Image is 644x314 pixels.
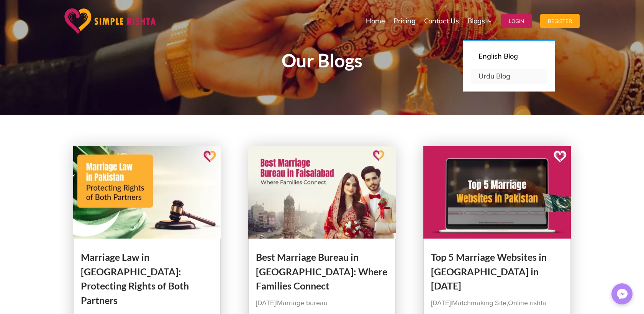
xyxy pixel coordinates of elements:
a: Marriage bureau [277,300,328,307]
h1: Our Blogs [115,51,529,74]
a: Best Marriage Bureau in [GEOGRAPHIC_DATA]: Where Families Connect [256,251,387,291]
button: Login [501,14,532,28]
p: | [256,297,388,309]
p: English Blog [478,51,540,62]
a: Urdu Blog [471,69,547,84]
a: Contact Us [424,2,459,40]
img: Top 5 Marriage Websites in Pakistan in 2025 [423,146,571,239]
img: Messenger [615,286,630,302]
img: Best Marriage Bureau in Faisalabad: Where Families Connect [248,146,396,239]
button: Register [540,14,580,28]
span: [DATE] [256,300,275,307]
a: Blogs [467,2,493,40]
a: Pricing [393,2,416,40]
a: Top 5 Marriage Websites in [GEOGRAPHIC_DATA] in [DATE] [431,251,547,291]
a: Home [366,2,385,40]
a: English Blog [471,49,547,64]
a: Online rishta [508,300,546,307]
span: [DATE] [431,300,451,307]
a: Login [501,2,532,40]
a: Marriage Law in [GEOGRAPHIC_DATA]: Protecting Rights of Both Partners [81,251,189,306]
img: Marriage Law in Pakistan: Protecting Rights of Both Partners [73,146,221,239]
p: | , [431,297,564,309]
a: Matchmaking Site [452,300,506,307]
a: Register [540,2,580,40]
